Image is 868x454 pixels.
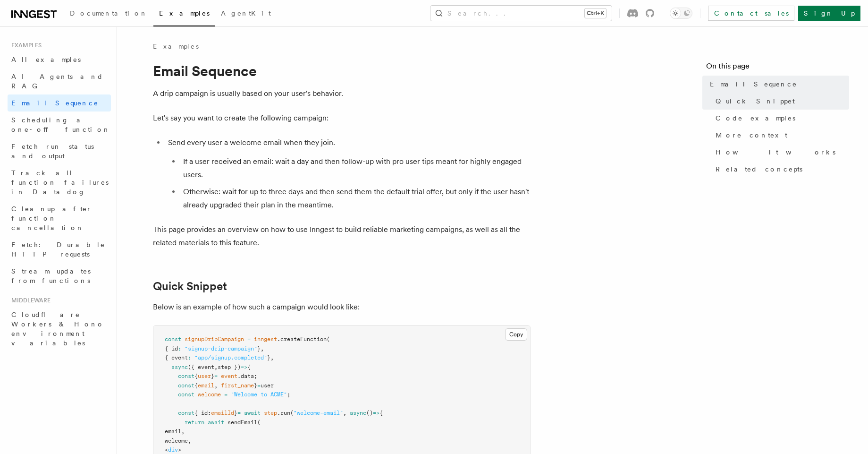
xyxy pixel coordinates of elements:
[716,96,795,106] span: Quick Snippet
[261,382,274,389] span: user
[706,76,849,93] a: Email Sequence
[211,410,234,416] span: emailId
[165,446,168,453] span: <
[798,6,860,21] a: Sign Up
[257,419,261,426] span: (
[670,8,692,19] button: Toggle dark mode
[165,345,178,352] span: { id
[267,354,270,361] span: }
[165,336,181,343] span: const
[290,410,294,416] span: (
[8,111,111,138] a: Scheduling a one-off function
[168,446,178,453] span: div
[188,437,191,444] span: ,
[716,164,802,174] span: Related concepts
[153,62,531,79] h1: Email Sequence
[11,205,92,231] span: Cleanup after function cancellation
[327,336,330,343] span: (
[244,410,261,416] span: await
[247,336,251,343] span: =
[198,391,221,398] span: welcome
[228,419,257,426] span: sendEmail
[11,267,91,284] span: Stream updates from functions
[716,130,787,140] span: More context
[11,73,103,90] span: AI Agents and RAG
[712,127,849,144] a: More context
[712,110,849,127] a: Code examples
[178,446,181,453] span: >
[194,354,267,361] span: "app/signup.completed"
[11,56,81,63] span: All examples
[11,99,99,107] span: Email Sequence
[8,68,111,94] a: AI Agents and RAG
[237,410,241,416] span: =
[153,280,227,293] a: Quick Snippet
[254,382,257,389] span: }
[231,391,287,398] span: "Welcome to ACME"
[211,373,214,379] span: }
[188,364,214,370] span: ({ event
[8,200,111,236] a: Cleanup after function cancellation
[214,373,218,379] span: =
[178,391,194,398] span: const
[261,345,264,352] span: ,
[198,373,211,379] span: user
[153,42,199,51] a: Examples
[214,364,218,370] span: ,
[237,373,257,379] span: .data;
[178,382,194,389] span: const
[277,410,290,416] span: .run
[716,147,835,157] span: How it works
[270,354,274,361] span: ,
[208,419,224,426] span: await
[178,373,194,379] span: const
[430,6,612,21] button: Search...Ctrl+K
[194,410,211,416] span: { id:
[165,136,531,212] li: Send every user a welcome email when they join.
[165,437,188,444] span: welcome
[178,410,194,416] span: const
[218,364,241,370] span: step })
[181,428,185,435] span: ,
[8,94,111,111] a: Email Sequence
[8,138,111,164] a: Fetch run status and output
[153,3,215,26] a: Examples
[264,410,277,416] span: step
[8,42,42,49] span: Examples
[180,185,531,212] li: Otherwise: wait for up to three days and then send them the default trial offer, but only if the ...
[224,391,228,398] span: =
[165,354,188,361] span: { event
[153,111,531,125] p: Let's say you want to create the following campaign:
[185,419,204,426] span: return
[350,410,366,416] span: async
[221,373,237,379] span: event
[11,143,94,160] span: Fetch run status and output
[8,263,111,289] a: Stream updates from functions
[180,155,531,181] li: If a user received an email: wait a day and then follow-up with pro user tips meant for highly en...
[257,345,261,352] span: }
[254,336,277,343] span: inngest
[11,116,110,133] span: Scheduling a one-off function
[8,306,111,351] a: Cloudflare Workers & Hono environment variables
[165,428,181,435] span: email
[585,9,606,18] kbd: Ctrl+K
[708,6,794,21] a: Contact sales
[194,373,198,379] span: {
[241,364,247,370] span: =>
[64,3,153,26] a: Documentation
[153,300,531,314] p: Below is an example of how such a campaign would look like:
[294,410,343,416] span: "welcome-email"
[8,51,111,68] a: All examples
[178,345,181,352] span: :
[194,382,198,389] span: {
[247,364,251,370] span: {
[287,391,290,398] span: ;
[159,9,210,17] span: Examples
[373,410,379,416] span: =>
[171,364,188,370] span: async
[214,382,218,389] span: ,
[11,241,105,258] span: Fetch: Durable HTTP requests
[706,60,849,76] h4: On this page
[277,336,327,343] span: .createFunction
[11,311,104,347] span: Cloudflare Workers & Hono environment variables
